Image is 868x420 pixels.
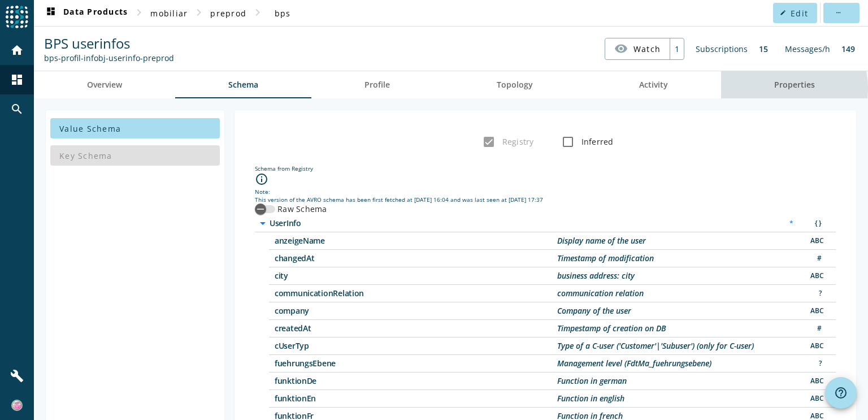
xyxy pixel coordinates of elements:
span: bps [275,8,291,19]
i: info_outline [255,172,268,186]
span: /city [275,272,557,280]
mat-icon: help_outline [834,386,848,400]
span: /fuehrungsEbene [275,360,557,367]
div: Unknown [805,358,827,370]
div: Description [557,237,646,245]
div: Unknown [805,288,827,300]
span: /funktionFr [275,412,557,420]
button: Data Products [40,3,132,23]
mat-icon: chevron_right [132,6,146,19]
span: Overview [87,81,122,89]
span: Properties [774,81,815,89]
div: This version of the AVRO schema has been first fetched at [DATE] 16:04 and was last seen at [DATE... [255,196,836,203]
span: Watch [633,39,661,59]
div: Kafka Topic: bps-profil-infobj-userinfo-preprod [44,53,174,63]
div: 15 [753,38,774,60]
mat-icon: edit [780,10,786,16]
div: Subscriptions [690,38,753,60]
span: mobiliar [150,8,188,19]
span: / [270,219,552,227]
div: String [805,393,827,405]
div: 1 [670,38,684,59]
div: Description [557,254,654,262]
span: BPS userinfos [44,34,130,53]
span: Data Products [44,6,128,20]
button: Value Schema [50,118,220,138]
span: Profile [364,81,390,89]
span: Value Schema [59,123,121,134]
mat-icon: build [10,369,24,383]
button: preprod [206,3,251,23]
mat-icon: chevron_right [192,6,206,19]
span: /createdAt [275,324,557,332]
div: 149 [836,38,861,60]
div: Number [805,323,827,335]
div: Object [805,218,827,230]
span: /cUserTyp [275,342,557,350]
div: Description [557,412,623,420]
button: bps [264,3,301,23]
span: preprod [210,8,246,19]
div: Description [557,377,627,385]
label: Raw Schema [275,203,327,215]
div: Number [805,253,827,265]
div: String [805,305,827,317]
div: Required [784,218,799,230]
img: 1514657a362cca3e7f02312172891f38 [11,400,23,411]
span: /anzeigeName [275,237,557,245]
label: Inferred [579,136,614,148]
button: Watch [605,38,670,59]
div: Description [557,307,631,315]
mat-icon: chevron_right [251,6,264,19]
div: String [805,270,827,282]
mat-icon: more_horiz [835,10,841,16]
img: spoud-logo.svg [6,6,28,28]
div: String [805,375,827,387]
span: /changedAt [275,254,557,262]
div: String [805,340,827,352]
div: Description [557,342,754,350]
span: /funktionDe [275,377,557,385]
i: arrow_drop_down [256,217,270,230]
span: /company [275,307,557,315]
span: /funktionEn [275,395,557,402]
div: Description [557,395,624,402]
mat-icon: visibility [614,42,628,55]
span: Topology [497,81,533,89]
div: Description [557,360,711,367]
div: Messages/h [779,38,836,60]
div: Description [557,324,666,332]
div: Note: [255,188,836,196]
div: Description [557,272,635,280]
span: Schema [228,81,258,89]
mat-icon: dashboard [10,73,24,86]
div: String [805,235,827,247]
div: Description [557,289,644,297]
mat-icon: dashboard [44,6,58,20]
button: mobiliar [146,3,192,23]
div: Schema from Registry [255,164,836,172]
mat-icon: home [10,44,24,57]
span: /communicationRelation [275,289,557,297]
button: Edit [773,3,817,23]
span: Edit [791,8,808,19]
span: Activity [639,81,668,89]
mat-icon: search [10,102,24,116]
